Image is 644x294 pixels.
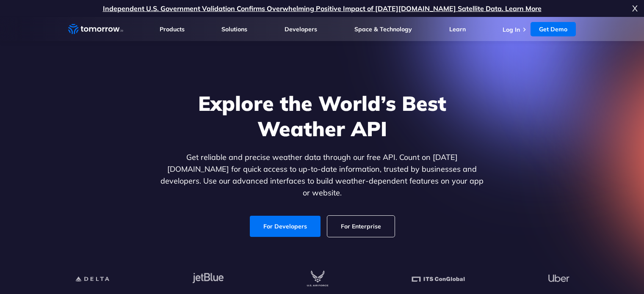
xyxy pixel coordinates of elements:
a: Solutions [221,25,247,33]
a: For Developers [250,216,321,237]
a: Products [160,25,185,33]
p: Get reliable and precise weather data through our free API. Count on [DATE][DOMAIN_NAME] for quic... [159,151,486,199]
a: Space & Technology [354,25,412,33]
a: Learn [449,25,466,33]
a: Home link [68,23,123,36]
a: Independent U.S. Government Validation Confirms Overwhelming Positive Impact of [DATE][DOMAIN_NAM... [103,4,542,13]
a: Developers [285,25,317,33]
h1: Explore the World’s Best Weather API [159,91,486,141]
a: Get Demo [531,22,576,36]
a: For Enterprise [327,216,395,237]
a: Log In [503,26,520,33]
